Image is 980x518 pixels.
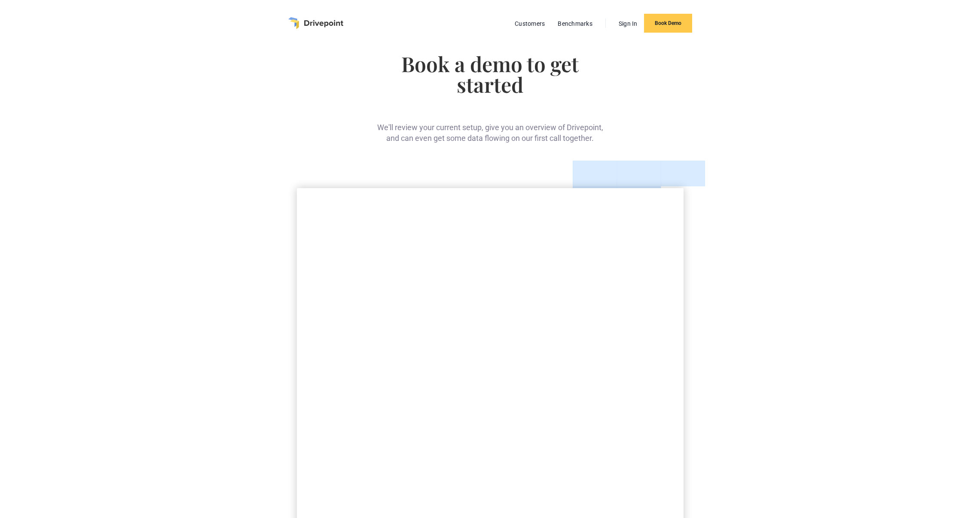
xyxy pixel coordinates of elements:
a: Benchmarks [553,18,597,29]
h1: Book a demo to get started [375,53,605,94]
a: Customers [510,18,549,29]
a: Sign In [614,18,642,29]
a: Book Demo [644,14,692,33]
a: home [288,17,343,29]
div: We'll review your current setup, give you an overview of Drivepoint, and can even get some data f... [375,108,605,143]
